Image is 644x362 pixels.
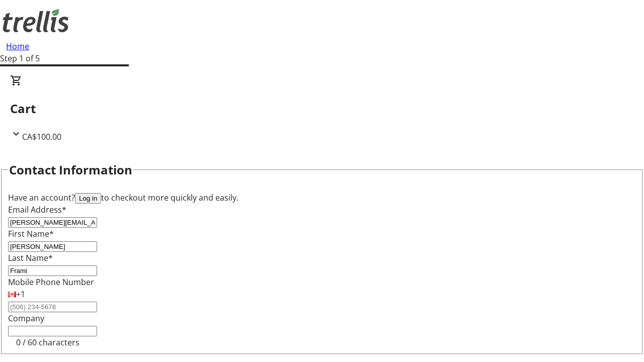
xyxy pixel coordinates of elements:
[8,192,636,204] div: Have an account? to checkout more quickly and easily.
[75,193,101,204] button: Log in
[8,302,97,312] input: (506) 234-5678
[10,100,634,118] h2: Cart
[8,313,44,324] label: Company
[8,228,54,239] label: First Name*
[8,277,94,288] label: Mobile Phone Number
[9,161,132,179] h2: Contact Information
[10,74,634,143] div: CartCA$100.00
[8,204,66,215] label: Email Address*
[8,252,53,263] label: Last Name*
[16,337,79,348] tr-character-limit: 0 / 60 characters
[22,131,61,142] span: CA$100.00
